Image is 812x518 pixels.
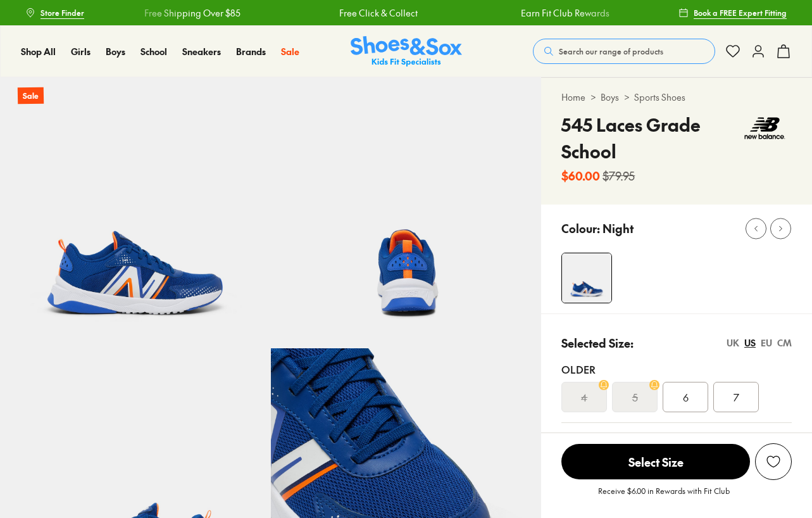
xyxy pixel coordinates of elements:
s: 4 [581,389,587,405]
b: $60.00 [561,167,600,184]
div: Older [561,362,792,377]
button: Search our range of products [533,39,715,64]
p: Selected Size: [561,334,634,351]
a: Free Shipping Over $85 [144,6,240,20]
span: Boys [106,45,125,58]
a: Shoes & Sox [351,36,462,67]
a: School [141,45,167,58]
span: Search our range of products [559,46,663,57]
span: Sale [281,45,299,58]
div: EU [761,336,772,350]
button: Select Size [561,443,750,480]
span: Select Size [561,444,750,479]
span: School [141,45,167,58]
a: Earn Fit Club Rewards [520,6,609,20]
span: 6 [683,389,689,405]
span: Sneakers [182,45,221,58]
span: 7 [734,389,739,405]
a: Home [561,91,585,104]
a: Sale [281,45,299,58]
p: Sale [18,87,44,104]
a: Sports Shoes [634,91,685,104]
a: Sneakers [182,45,221,58]
a: Girls [71,45,91,58]
s: 5 [632,389,638,405]
span: Shop All [21,45,56,58]
img: Vendor logo [738,111,792,145]
a: Book a FREE Expert Fitting [678,1,787,24]
span: Girls [71,45,91,58]
p: Night [603,220,634,237]
a: Shop All [21,45,56,58]
span: Brands [236,45,266,58]
span: Store Finder [41,7,84,18]
span: Book a FREE Expert Fitting [694,7,787,18]
div: US [744,336,756,350]
a: Boys [106,45,125,58]
p: Receive $6.00 in Rewards with Fit Club [598,485,730,508]
img: 5-474758_1 [271,77,542,348]
a: Brands [236,45,266,58]
button: Add to Wishlist [755,443,792,480]
a: Free Click & Collect [339,6,418,20]
img: SNS_Logo_Responsive.svg [351,36,462,67]
img: 4-474757_1 [562,253,611,303]
h4: 545 Laces Grade School [561,111,737,165]
s: $79.95 [603,167,635,184]
div: CM [777,336,792,350]
div: > > [561,91,792,104]
a: Boys [601,91,619,104]
p: Colour: [561,220,600,237]
a: Store Finder [25,1,84,24]
div: UK [727,336,739,350]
